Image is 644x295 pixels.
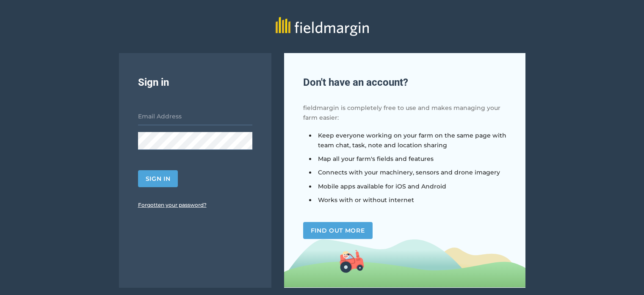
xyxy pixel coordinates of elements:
[316,195,506,205] li: Works with or without internet
[316,154,506,163] li: Map all your farm ' s fields and features
[138,107,252,125] input: Email Address
[316,131,506,150] li: Keep everyone working on your farm on the same page with team chat, task, note and location sharing
[303,103,506,122] p: fieldmargin is completely free to use and makes managing your farm easier:
[303,222,373,239] a: Find out more
[303,74,506,90] h2: Don ' t have an account?
[276,17,369,36] img: fieldmargin logo
[138,170,178,187] button: Sign in
[316,168,506,177] li: Connects with your machinery, sensors and drone imagery
[316,182,506,191] li: Mobile apps available for iOS and Android
[138,202,207,208] a: Forgotten your password?
[138,74,252,90] h2: Sign in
